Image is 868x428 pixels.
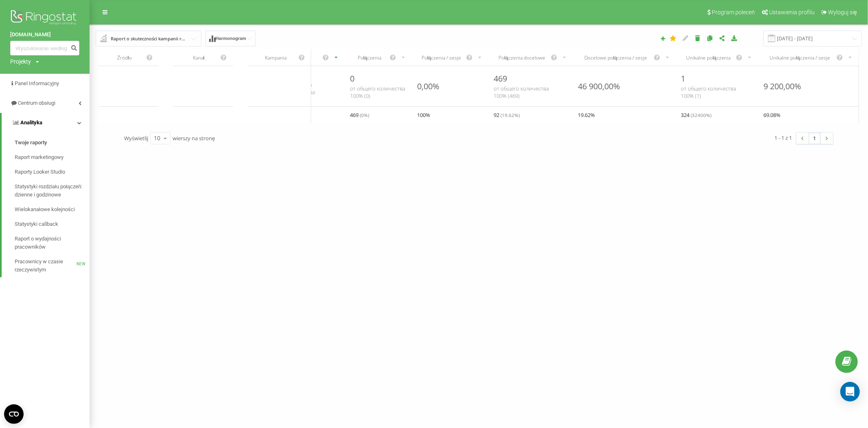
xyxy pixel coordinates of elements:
div: Kampania [253,54,298,61]
a: Statystyki rozdziału połączeń: dzienne i godzinowe [15,179,90,202]
span: ( 19.62 %) [501,112,520,118]
a: Raport o wydajności pracowników [15,232,90,254]
span: Raport marketingowy [15,153,63,161]
span: Centrum obsługi [18,100,55,106]
span: Program poleceń [712,9,755,15]
span: от общего количества 100% ( 1 ) [681,85,737,99]
i: Pobierz raport [731,35,738,41]
span: Wyświetlij [124,135,148,142]
div: Połączenia docelowe [494,54,551,61]
i: Usuń raport [694,35,701,41]
div: 46 900,00% [578,81,621,92]
div: Unikalne połączenia / sesje [764,54,836,61]
div: scrollable content [98,49,859,123]
span: ( 32400 %) [691,112,712,118]
span: от общего количества 100% ( 469 ) [494,85,549,99]
a: Raport marketingowy [15,150,90,165]
span: 469 [350,110,369,120]
span: 69.08 % [764,110,781,120]
div: Open Intercom Messenger [840,382,860,402]
button: Open CMP widget [4,404,24,424]
span: Wielokanałowe kolejności [15,205,75,214]
div: Projekty [10,57,31,66]
div: Połączenia / sesje [417,54,466,61]
span: Statystyki rozdziału połączeń: dzienne i godzinowe [15,183,85,199]
span: 1 [681,73,686,84]
span: Pracownicy w czasie rzeczywistym [15,258,77,274]
i: Kopiuj raport [706,35,713,41]
span: Harmonogram [216,36,246,41]
span: Statystyki callback [15,220,58,228]
span: 19.62 % [578,110,595,120]
span: wierszy na stronę [173,135,215,142]
a: 1 [809,132,821,144]
a: Wielokanałowe kolejności [15,202,90,217]
a: Statystyki callback [15,217,90,232]
span: Panel Informacyjny [15,80,59,86]
span: 92 [494,110,520,120]
div: Kanał. [178,54,220,61]
span: 324 [681,110,712,120]
span: 0 [350,73,354,84]
input: Wyszukiwanie według numeru [10,41,79,55]
span: Raporty Looker Studio [15,168,65,176]
button: Harmonogram [206,31,256,46]
span: 100 % [417,110,430,120]
span: Ustawienia profilu [769,9,815,15]
span: 469 [494,73,507,84]
span: Raport o wydajności pracowników [15,235,85,251]
span: Analityka [20,119,42,126]
div: 1 - 1 z 1 [775,134,792,142]
span: Twoje raporty [15,139,47,147]
div: 10 [154,134,160,142]
a: Pracownicy w czasie rzeczywistymNEW [15,254,90,277]
a: Raporty Looker Studio [15,165,90,179]
a: [DOMAIN_NAME] [10,31,79,39]
i: Utwórz raport [660,36,666,41]
img: Ringostat logo [10,8,79,29]
a: Analityka [2,113,90,132]
span: от общего количества 100% ( 0 ) [350,85,405,99]
i: Edytuj raportu [682,35,689,41]
i: Udostępnij ustawienia raportu [719,35,726,41]
div: Źródło [103,54,146,61]
div: Unikalne połączenia [681,54,736,61]
span: ( 0 %) [360,112,369,118]
a: Twoje raporty [15,135,90,150]
div: 9 200,00% [764,81,802,92]
i: Ten raport zostanie załadowany jako pierwszy po otwarciu Analytics. Możesz ustawić dowolny inny r... [670,35,677,41]
div: Docelowe połączenia / sesje [578,54,654,61]
div: 0,00% [417,81,439,92]
div: Połączenia [350,54,389,61]
div: Raport o skuteczności kampanii reklamowych [111,34,187,43]
span: Wyloguj się [828,9,857,15]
